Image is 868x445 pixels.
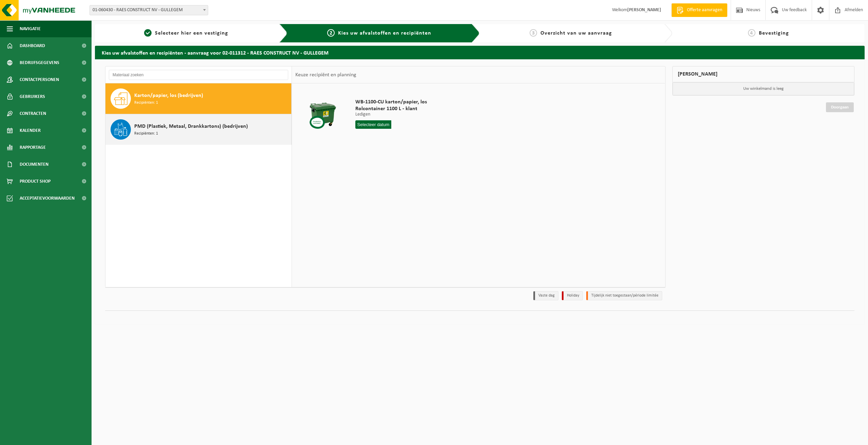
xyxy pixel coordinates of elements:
span: 2 [327,29,335,37]
li: Vaste dag [533,291,558,300]
input: Materiaal zoeken [109,70,288,80]
span: Kies uw afvalstoffen en recipiënten [338,31,431,36]
span: Product Shop [20,173,51,190]
span: Documenten [20,156,48,173]
span: Recipiënten: 1 [134,130,158,137]
a: 1Selecteer hier een vestiging [98,29,274,37]
span: 01-060430 - RAES CONSTRUCT NV - GULLEGEM [90,5,208,15]
span: Bevestiging [759,31,789,36]
span: 3 [530,29,537,37]
p: Ledigen [355,112,427,117]
span: Recipiënten: 1 [134,100,158,106]
input: Selecteer datum [355,120,391,129]
span: Offerte aanvragen [685,7,724,14]
button: PMD (Plastiek, Metaal, Drankkartons) (bedrijven) Recipiënten: 1 [105,114,292,145]
span: PMD (Plastiek, Metaal, Drankkartons) (bedrijven) [134,122,248,130]
li: Tijdelijk niet toegestaan/période limitée [586,291,662,300]
span: Dashboard [20,37,45,54]
span: 1 [144,29,152,37]
a: Offerte aanvragen [671,3,727,17]
p: Uw winkelmand is leeg [673,82,854,95]
a: Doorgaan [826,102,854,112]
span: Acceptatievoorwaarden [20,190,75,207]
span: Kalender [20,122,41,139]
span: Selecteer hier een vestiging [155,31,228,36]
span: Contracten [20,105,46,122]
span: Overzicht van uw aanvraag [540,31,612,36]
div: Keuze recipiënt en planning [292,66,360,83]
h2: Kies uw afvalstoffen en recipiënten - aanvraag voor 02-011312 - RAES CONSTRUCT NV - GULLEGEM [95,46,865,59]
span: 4 [748,29,755,37]
li: Holiday [562,291,583,300]
span: Gebruikers [20,88,45,105]
span: WB-1100-CU karton/papier, los [355,99,427,105]
span: Rolcontainer 1100 L - klant [355,105,427,112]
span: Rapportage [20,139,46,156]
span: Contactpersonen [20,71,59,88]
button: Karton/papier, los (bedrijven) Recipiënten: 1 [105,83,292,114]
span: 01-060430 - RAES CONSTRUCT NV - GULLEGEM [90,5,208,15]
strong: [PERSON_NAME] [627,7,661,13]
span: Karton/papier, los (bedrijven) [134,92,203,100]
span: Bedrijfsgegevens [20,54,59,71]
div: [PERSON_NAME] [672,66,855,82]
span: Navigatie [20,20,41,37]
